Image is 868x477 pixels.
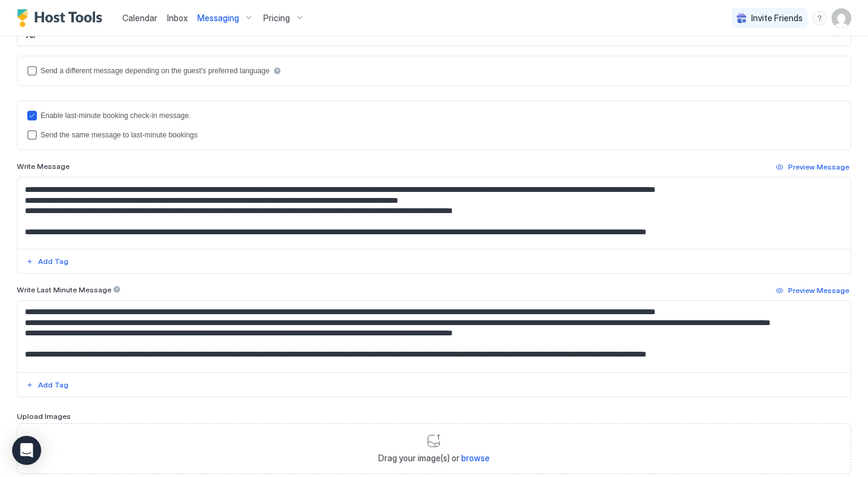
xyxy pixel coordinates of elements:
[774,160,851,174] button: Preview Message
[27,111,841,120] div: lastMinuteMessageEnabled
[27,66,841,76] div: languagesEnabled
[41,131,197,139] div: Send the same message to last-minute bookings
[17,9,108,27] a: Host Tools Logo
[122,12,157,24] a: Calendar
[17,285,111,294] span: Write Last Minute Message
[774,283,851,298] button: Preview Message
[788,285,849,296] div: Preview Message
[461,453,490,463] span: browse
[197,13,239,24] span: Messaging
[24,254,70,269] button: Add Tag
[41,111,191,120] div: Enable last-minute booking check-in message.
[18,177,850,249] textarea: Input Field
[751,13,803,24] span: Invite Friends
[17,412,71,421] span: Upload Images
[24,378,70,392] button: Add Tag
[18,301,850,372] textarea: Input Field
[788,162,849,173] div: Preview Message
[12,436,41,465] div: Open Intercom Messenger
[263,13,290,24] span: Pricing
[167,13,188,23] span: Inbox
[17,162,70,171] span: Write Message
[812,11,827,25] div: menu
[378,453,490,464] span: Drag your image(s) or
[167,12,188,24] a: Inbox
[38,380,68,390] div: Add Tag
[122,13,157,23] span: Calendar
[832,8,851,28] div: User profile
[41,67,269,75] div: Send a different message depending on the guest's preferred language
[38,256,68,267] div: Add Tag
[27,130,841,140] div: lastMinuteMessageIsTheSame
